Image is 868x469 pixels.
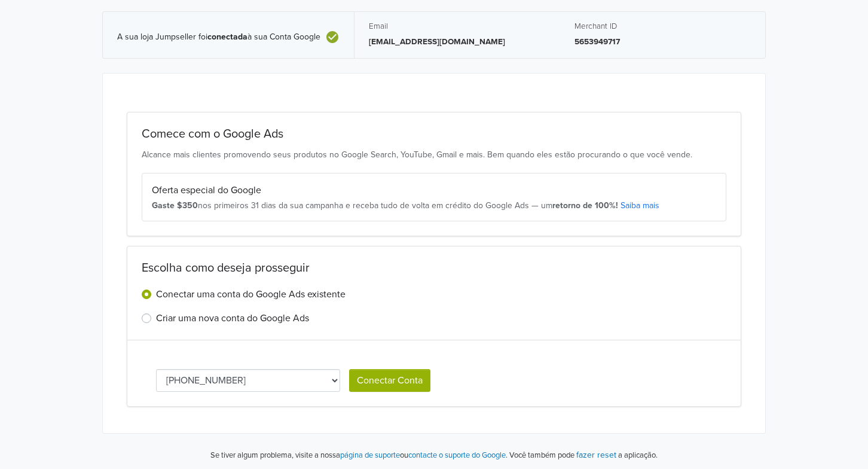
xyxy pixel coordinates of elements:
[156,287,346,301] label: Conectar uma conta do Google Ads existente
[369,22,546,31] h5: Email
[142,148,726,161] p: Alcance mais clientes promovendo seus produtos no Google Search, YouTube, Gmail e mais. Bem quand...
[508,448,658,462] p: Você também pode a aplicação.
[156,311,309,325] label: Criar uma nova conta do Google Ads
[349,369,430,392] button: Conectar Conta
[574,36,751,48] p: 5653949717
[207,32,247,42] b: conectada
[621,200,659,211] a: Saiba mais
[177,200,198,211] strong: $350
[142,127,726,141] h2: Comece com o Google Ads
[152,200,716,212] div: nos primeiros 31 dias da sua campanha e receba tudo de volta em crédito do Google Ads — um
[340,450,400,460] a: página de suporte
[142,261,726,275] h2: Escolha como deseja prosseguir
[210,450,508,462] p: Se tiver algum problema, visite a nossa ou .
[408,450,506,460] a: contacte o suporte do Google
[369,36,546,48] p: [EMAIL_ADDRESS][DOMAIN_NAME]
[117,32,320,42] span: A sua loja Jumpseller foi à sua Conta Google
[152,183,716,197] div: Oferta especial do Google
[574,22,751,31] h5: Merchant ID
[552,200,618,211] strong: retorno de 100%!
[576,448,616,462] button: fazer reset
[152,200,175,211] strong: Gaste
